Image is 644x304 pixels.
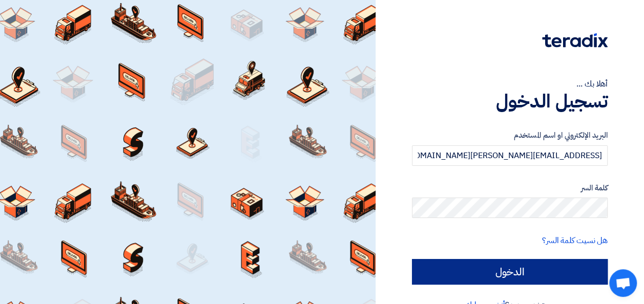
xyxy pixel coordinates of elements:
[412,259,608,285] input: الدخول
[412,78,608,90] div: أهلا بك ...
[542,33,608,48] img: Teradix logo
[412,145,608,166] input: أدخل بريد العمل الإلكتروني او اسم المستخدم الخاص بك ...
[412,129,608,141] label: البريد الإلكتروني او اسم المستخدم
[412,90,608,113] h1: تسجيل الدخول
[542,234,608,247] a: هل نسيت كلمة السر؟
[609,269,637,297] div: Open chat
[412,182,608,194] label: كلمة السر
